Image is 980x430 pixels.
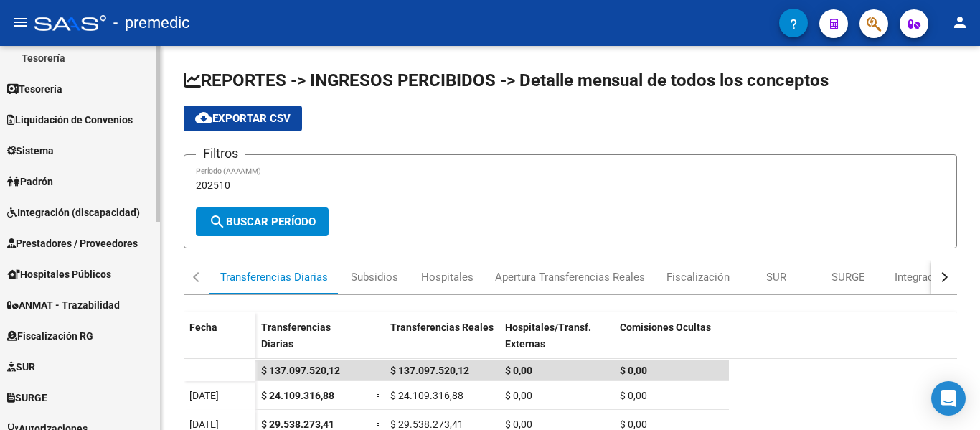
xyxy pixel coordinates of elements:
span: [DATE] [189,419,219,430]
span: $ 29.538.273,41 [390,419,463,430]
span: SUR [7,359,35,375]
span: Integración (discapacidad) [7,205,140,220]
span: = [376,419,382,430]
div: Fiscalización [666,269,730,285]
div: Hospitales [421,269,473,285]
span: $ 0,00 [620,365,647,376]
span: = [376,390,382,401]
mat-icon: menu [11,14,29,31]
datatable-header-cell: Fecha [184,312,255,373]
span: Transferencias Reales [390,322,494,333]
div: Open Intercom Messenger [931,381,966,416]
span: Sistema [7,143,54,159]
span: Exportar CSV [195,112,291,125]
span: Padrón [7,174,53,190]
span: Transferencias Diarias [261,322,331,350]
mat-icon: person [951,14,969,31]
span: [DATE] [189,390,219,401]
div: SURGE [831,269,865,285]
span: Prestadores / Proveedores [7,235,138,251]
mat-icon: search [209,213,226,230]
span: REPORTES -> INGRESOS PERCIBIDOS -> Detalle mensual de todos los conceptos [184,70,829,90]
span: $ 0,00 [505,390,532,401]
span: $ 0,00 [505,419,532,430]
span: SURGE [7,390,47,406]
button: Exportar CSV [184,106,302,131]
span: ANMAT - Trazabilidad [7,297,120,313]
div: Transferencias Diarias [220,269,328,285]
span: Liquidación de Convenios [7,112,133,128]
span: Fecha [189,322,217,333]
span: Buscar Período [209,215,316,228]
span: Comisiones Ocultas [620,322,711,333]
span: $ 24.109.316,88 [261,390,334,401]
span: - premedic [113,7,190,39]
h3: Filtros [196,144,245,164]
span: $ 0,00 [505,365,532,376]
span: $ 137.097.520,12 [261,365,340,376]
mat-icon: cloud_download [195,109,212,126]
span: $ 0,00 [620,390,647,401]
div: SUR [766,269,786,285]
span: Fiscalización RG [7,328,93,344]
datatable-header-cell: Transferencias Diarias [255,312,370,373]
span: $ 29.538.273,41 [261,419,334,430]
span: $ 24.109.316,88 [390,390,463,401]
span: Hospitales/Transf. Externas [505,322,591,350]
datatable-header-cell: Transferencias Reales [385,312,499,373]
span: Hospitales Públicos [7,266,111,282]
span: $ 0,00 [620,419,647,430]
div: Subsidios [351,269,398,285]
div: Apertura Transferencias Reales [495,269,645,285]
button: Buscar Período [196,207,329,236]
div: Integración [895,269,948,285]
datatable-header-cell: Comisiones Ocultas [614,312,729,373]
span: Tesorería [7,81,62,97]
span: $ 137.097.520,12 [390,365,469,376]
datatable-header-cell: Hospitales/Transf. Externas [499,312,614,373]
